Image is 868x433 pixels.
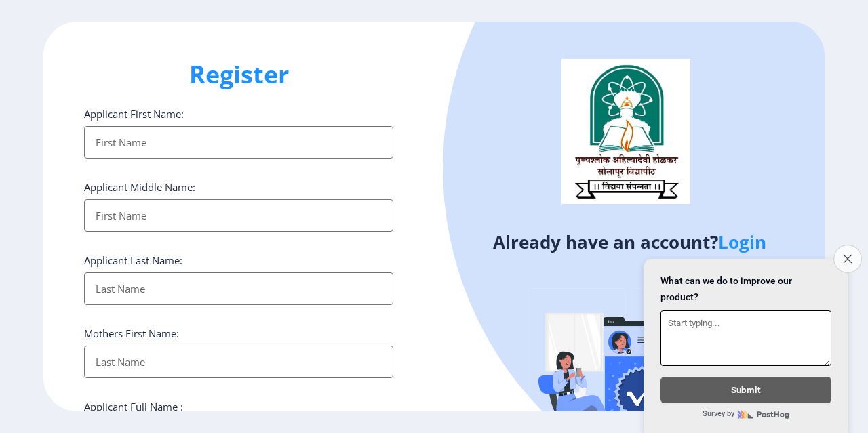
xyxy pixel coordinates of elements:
[84,327,179,340] label: Mothers First Name:
[444,231,814,253] h4: Already have an account?
[84,126,393,159] input: First Name
[84,107,184,121] label: Applicant First Name:
[84,180,195,194] label: Applicant Middle Name:
[84,58,393,91] h1: Register
[84,272,393,305] input: Last Name
[561,59,690,204] img: logo
[84,199,393,232] input: First Name
[718,230,766,254] a: Login
[84,346,393,378] input: Last Name
[84,400,183,427] label: Applicant Full Name : (As on marksheet)
[84,253,182,267] label: Applicant Last Name:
